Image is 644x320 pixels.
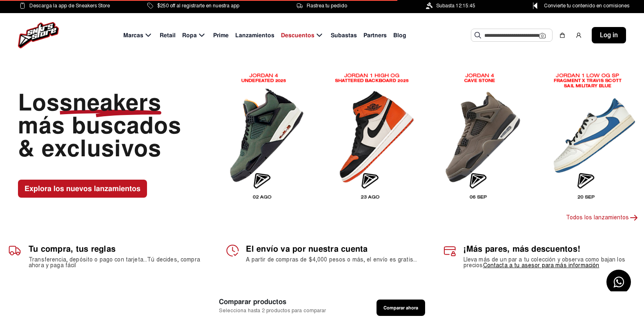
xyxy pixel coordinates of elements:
[363,31,387,40] span: Partners
[18,22,59,48] img: logo
[393,31,406,40] span: Blog
[29,257,201,268] h2: Transferencia, depósito o pago con tarjeta...Tú decides, compra ahora y paga fácil
[544,1,629,10] span: Convierte tu contenido en comisiones
[575,32,582,38] img: user
[281,31,314,40] span: Descuentos
[18,91,202,160] div: Los más buscados & exclusivos
[435,66,530,206] img: Image
[436,1,475,10] span: Subasta 12:15:45
[219,307,326,315] span: Selecciona hasta 2 productos para comparar
[307,1,347,10] span: Rastrea tu pedido
[18,180,147,198] button: Explora los nuevos lanzamientos
[29,1,110,10] span: Descarga la app de Sneakers Store
[235,31,274,40] span: Lanzamientos
[600,30,618,40] span: Log in
[218,66,314,206] img: Image
[246,257,418,263] h2: A partir de compras de $4,000 pesos o más, el envío es gratis...
[331,31,357,40] span: Subastas
[464,244,636,254] h1: ¡Más pares, más descuentos!
[566,213,639,223] p: Todos los lanzamientos
[464,257,636,268] h2: Lleva más de un par a tu colección y observa como bajan los precios
[60,88,161,117] span: sneakers
[377,300,425,316] button: Comparar ahora
[29,244,201,254] h1: Tu compra, tus reglas
[483,262,599,269] a: Contacta a tu asesor para más información
[160,31,176,40] span: Retail
[542,66,638,206] img: Image
[326,66,422,206] img: Image
[530,2,540,9] img: Control Point Icon
[123,31,143,40] span: Marcas
[559,32,566,38] img: shopping
[213,31,229,40] span: Prime
[219,297,326,307] span: Comparar productos
[157,1,239,10] span: $250 off al registrarte en nuestra app
[475,32,481,38] img: Buscar
[246,244,418,254] h1: El envío va por nuestra cuenta
[539,32,546,39] img: Cámara
[182,31,197,40] span: Ropa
